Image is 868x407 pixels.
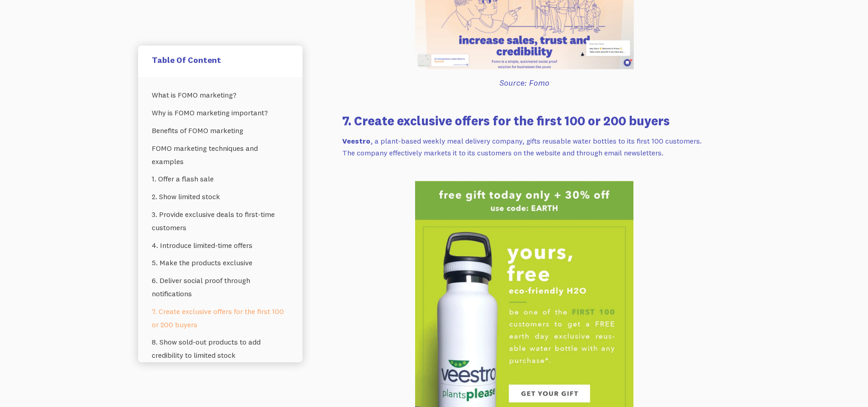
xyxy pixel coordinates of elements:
p: , a plant-based weekly meal delivery company, gifts reusable water bottles to its first 100 custo... [342,135,707,159]
h5: Table Of Content [152,55,289,65]
a: ‍Benefits of FOMO marketing [152,122,289,139]
a: 2. Show limited stock [152,188,289,206]
a: What is FOMO marketing? [152,86,289,104]
a: 4. Introduce limited-time offers [152,237,289,254]
a: FOMO marketing techniques and examples [152,139,289,170]
a: 1. Offer a flash sale [152,170,289,188]
h3: 7. Create exclusive offers for the first 100 or 200 buyers [342,112,707,129]
a: 5. Make the products exclusive [152,254,289,272]
a: 3. Provide exclusive deals to first-time customers [152,206,289,237]
a: 6. Deliver social proof through notifications [152,272,289,303]
strong: Veestro [342,136,370,145]
a: Why is FOMO marketing important? [152,104,289,122]
a: 7. Create exclusive offers for the first 100 or 200 buyers [152,303,289,334]
em: Source: Fomo [499,77,550,88]
a: 8. Show sold-out products to add credibility to limited stock [152,333,289,364]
